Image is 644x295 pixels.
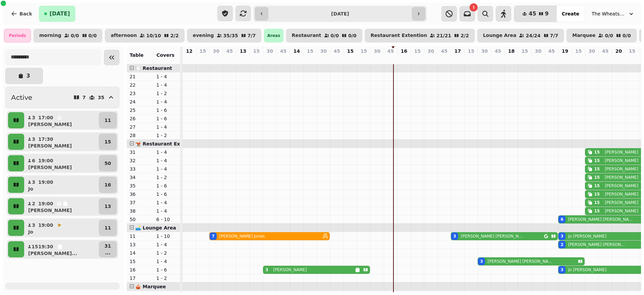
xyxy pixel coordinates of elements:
[135,225,176,230] span: 🛋️ Lounge Area
[200,48,206,54] p: 15
[572,33,595,38] p: Marquee
[105,160,111,167] p: 50
[5,6,38,22] button: Back
[156,98,178,105] p: 1 - 4
[253,48,260,54] p: 15
[187,29,262,42] button: evening35/357/7
[19,11,32,16] span: Back
[129,124,151,130] p: 27
[401,48,407,54] p: 16
[219,234,265,239] p: [PERSON_NAME] Jones
[605,183,638,188] p: [PERSON_NAME]
[99,155,117,171] button: 50
[129,174,151,181] p: 34
[436,33,451,38] p: 21 / 21
[193,33,214,38] p: evening
[129,266,151,273] p: 16
[156,73,178,80] p: 1 - 4
[129,52,144,58] span: Table
[38,200,53,207] p: 19:00
[129,82,151,88] p: 22
[320,48,327,54] p: 30
[99,134,117,150] button: 15
[28,142,72,149] p: [PERSON_NAME]
[605,33,613,38] p: 0 / 0
[105,138,111,145] p: 15
[371,33,427,38] p: Restaurant Extention
[548,48,555,54] p: 45
[156,275,178,282] p: 1 - 2
[334,56,339,62] p: 0
[240,48,246,54] p: 13
[388,56,393,62] p: 0
[129,107,151,114] p: 25
[575,48,582,54] p: 15
[280,56,286,62] p: 0
[576,56,581,62] p: 0
[483,33,517,38] p: Lounge Area
[535,48,541,54] p: 30
[605,192,638,197] p: [PERSON_NAME]
[99,177,117,193] button: 16
[594,200,600,205] div: 15
[135,141,199,146] span: 🫕 Restaurant Extention
[156,174,178,181] p: 1 - 2
[307,48,313,54] p: 15
[186,56,192,62] p: 0
[428,56,433,62] p: 0
[32,179,36,185] p: 3
[549,56,554,62] p: 0
[99,220,117,236] button: 11
[32,136,36,142] p: 3
[129,73,151,80] p: 21
[156,82,178,88] p: 1 - 4
[25,134,98,150] button: 317:30[PERSON_NAME]
[594,183,600,188] div: 15
[156,52,174,58] span: Covers
[348,33,357,38] p: 0 / 0
[5,68,43,84] button: 3
[254,56,259,62] p: 0
[495,48,501,54] p: 45
[629,56,635,62] p: 0
[623,33,631,38] p: 0 / 0
[488,259,553,264] p: [PERSON_NAME] [PERSON_NAME]
[129,216,151,223] p: 50
[562,48,568,54] p: 19
[129,208,151,214] p: 38
[594,166,600,172] div: 15
[414,48,421,54] p: 15
[331,33,339,38] p: 0 / 0
[25,241,98,257] button: 1519:30[PERSON_NAME]...
[28,164,72,171] p: [PERSON_NAME]
[25,198,98,214] button: 219:00[PERSON_NAME]
[129,250,151,256] p: 14
[567,29,637,42] button: Marquee0/00/0
[156,157,178,164] p: 1 - 4
[347,48,354,54] p: 15
[594,175,600,180] div: 15
[568,267,606,272] p: Jo [PERSON_NAME]
[605,150,638,155] p: [PERSON_NAME]
[129,98,151,105] p: 24
[156,250,178,256] p: 1 - 2
[105,249,111,256] p: ...
[25,112,98,128] button: 317:00[PERSON_NAME]
[605,200,638,205] p: [PERSON_NAME]
[4,29,31,42] div: Periods
[616,56,621,62] p: 0
[170,33,179,38] p: 2 / 2
[38,136,53,142] p: 17:30
[32,114,36,121] p: 3
[25,177,98,193] button: 319:00Jo
[156,149,178,156] p: 1 - 4
[32,243,36,250] p: 15
[594,208,600,214] div: 15
[34,29,102,42] button: morning0/00/0
[522,48,528,54] p: 15
[156,191,178,198] p: 1 - 6
[365,29,475,42] button: Restaurant Extention21/212/2
[482,56,487,62] p: 3
[25,220,98,236] button: 319:00Jo
[374,48,380,54] p: 30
